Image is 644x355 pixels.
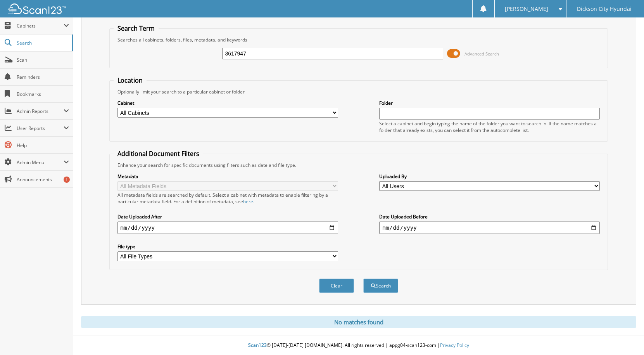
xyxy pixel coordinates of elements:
[379,120,600,133] div: Select a cabinet and begin typing the name of the folder you want to search in. If the name match...
[17,74,69,80] span: Reminders
[440,342,469,348] a: Privacy Policy
[464,51,499,57] span: Advanced Search
[114,162,604,168] div: Enhance your search for specific documents using filters such as date and file type.
[114,24,159,33] legend: Search Term
[17,57,69,63] span: Scan
[17,176,69,183] span: Announcements
[114,149,203,158] legend: Additional Document Filters
[114,88,604,95] div: Optionally limit your search to a particular cabinet or folder
[117,100,338,106] label: Cabinet
[319,279,354,293] button: Clear
[117,173,338,180] label: Metadata
[117,222,338,234] input: start
[114,36,604,43] div: Searches all cabinets, folders, files, metadata, and keywords
[577,7,632,11] span: Dickson City Hyundai
[114,76,147,85] legend: Location
[379,173,600,180] label: Uploaded By
[17,159,64,166] span: Admin Menu
[17,40,68,46] span: Search
[8,3,66,14] img: scan123-logo-white.svg
[81,316,636,328] div: No matches found
[248,342,267,348] span: Scan123
[243,198,253,205] a: here
[17,108,64,114] span: Admin Reports
[363,279,398,293] button: Search
[117,213,338,220] label: Date Uploaded After
[379,100,600,106] label: Folder
[64,177,70,183] div: 1
[17,125,64,132] span: User Reports
[379,213,600,220] label: Date Uploaded Before
[117,192,338,205] div: All metadata fields are searched by default. Select a cabinet with metadata to enable filtering b...
[73,336,644,355] div: © [DATE]-[DATE] [DOMAIN_NAME]. All rights reserved | appg04-scan123-com |
[505,7,548,11] span: [PERSON_NAME]
[117,243,338,250] label: File type
[17,23,64,29] span: Cabinets
[379,222,600,234] input: end
[17,91,69,97] span: Bookmarks
[605,318,644,355] iframe: Chat Widget
[17,142,69,149] span: Help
